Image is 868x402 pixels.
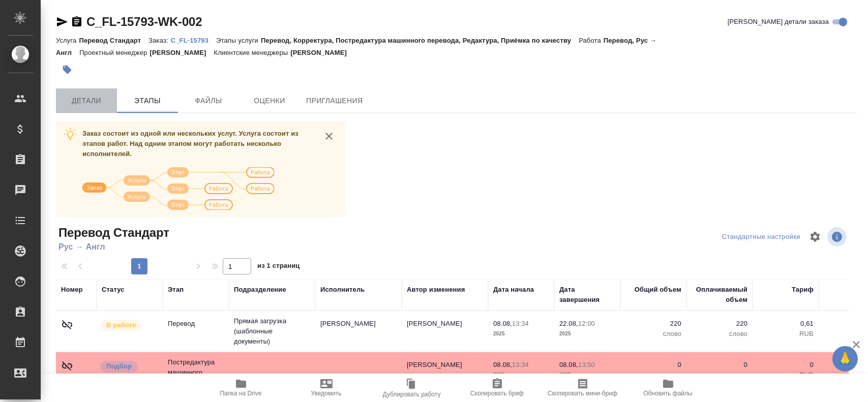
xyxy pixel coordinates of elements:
[559,285,615,305] div: Дата завершения
[56,241,169,253] span: Рус → Англ
[56,225,169,241] span: Перевод Стандарт
[758,329,814,339] p: RUB
[579,37,604,44] p: Работа
[315,314,402,349] td: [PERSON_NAME]
[692,285,747,305] div: Оплачиваемый объем
[559,370,615,380] p: 2025
[728,17,829,27] span: [PERSON_NAME] детали заказа
[692,329,747,339] p: слово
[578,320,595,327] p: 12:00
[148,37,170,44] p: Заказ:
[56,58,78,81] button: Добавить тэг
[123,95,172,107] span: Этапы
[803,225,827,249] span: Настроить таблицу
[578,361,595,368] p: 13:50
[214,49,291,56] p: Клиентские менеджеры
[559,329,615,339] p: 2025
[402,314,488,349] td: [PERSON_NAME]
[106,361,132,372] p: Подбор
[71,16,83,28] button: Скопировать ссылку
[548,390,617,397] span: Скопировать мини-бриф
[635,285,681,295] div: Общий объем
[284,374,369,402] button: Уведомить
[86,15,202,28] a: C_FL-15793-WK-002
[229,311,315,352] td: Прямая загрузка (шаблонные документы)
[56,16,68,28] button: Скопировать ссылку для ЯМессенджера
[216,37,261,44] p: Этапы услуги
[61,285,83,295] div: Номер
[168,319,224,329] p: Перевод
[692,360,747,370] p: 0
[643,390,693,397] span: Обновить файлы
[792,285,814,295] div: Тариф
[493,370,549,380] p: 2025
[758,360,814,370] p: 0
[625,360,681,370] p: 0
[220,390,262,397] span: Папка на Drive
[82,130,298,158] span: Заказ состоит из одной или нескольких услуг. Услуга состоит из этапов работ. Над одним этапом мог...
[559,361,578,368] p: 08.08,
[720,229,803,245] div: split button
[559,320,578,327] p: 22.08,
[290,49,354,56] p: [PERSON_NAME]
[692,319,747,329] p: 220
[198,374,284,402] button: Папка на Drive
[168,357,224,388] p: Постредактура машинного перевода
[79,49,149,56] p: Проектный менеджер
[56,37,79,44] p: Услуга
[383,391,441,398] span: Дублировать работу
[106,320,136,330] p: В работе
[79,37,148,44] p: Перевод Стандарт
[168,285,184,295] div: Этап
[832,346,858,372] button: 🙏
[758,370,814,380] p: RUB
[62,95,111,107] span: Детали
[692,370,747,380] p: слово
[512,320,529,327] p: 13:34
[540,374,625,402] button: Скопировать мини-бриф
[827,227,849,246] span: Посмотреть информацию
[171,36,216,44] a: C_FL-15793
[184,95,233,107] span: Файлы
[625,374,711,402] button: Обновить файлы
[625,329,681,339] p: слово
[150,49,214,56] p: [PERSON_NAME]
[306,95,363,107] span: Приглашения
[407,285,465,295] div: Автор изменения
[261,37,579,44] p: Перевод, Корректура, Постредактура машинного перевода, Редактура, Приёмка по качеству
[470,390,524,397] span: Скопировать бриф
[455,374,540,402] button: Скопировать бриф
[102,285,125,295] div: Статус
[625,319,681,329] p: 220
[311,390,342,397] span: Уведомить
[257,260,300,274] span: из 1 страниц
[625,370,681,380] p: слово
[493,285,534,295] div: Дата начала
[321,129,337,144] button: close
[512,361,529,368] p: 13:34
[493,320,512,327] p: 08.08,
[369,374,455,402] button: Дублировать работу
[234,285,286,295] div: Подразделение
[402,355,488,390] td: [PERSON_NAME]
[171,37,216,44] p: C_FL-15793
[493,361,512,368] p: 08.08,
[836,348,854,369] span: 🙏
[245,95,294,107] span: Оценки
[493,329,549,339] p: 2025
[320,285,365,295] div: Исполнитель
[758,319,814,329] p: 0,61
